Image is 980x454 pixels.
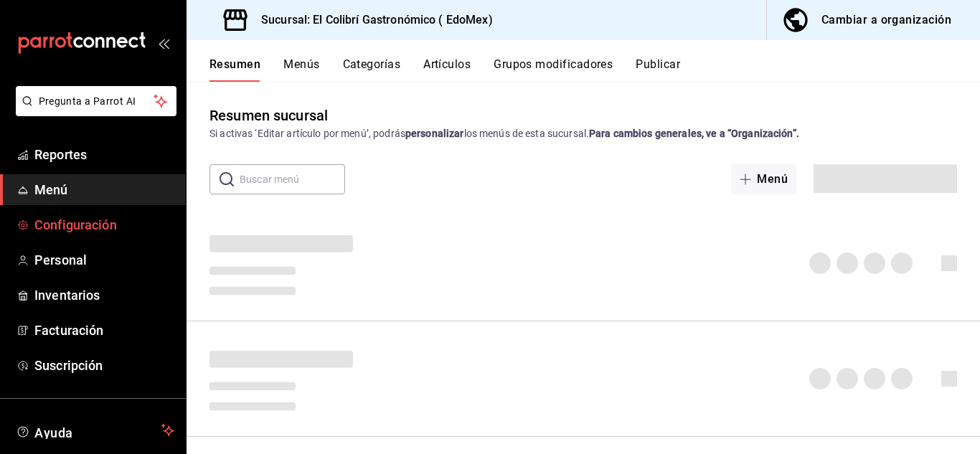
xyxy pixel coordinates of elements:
[34,250,174,270] span: Personal
[250,11,493,29] h3: Sucursal: El Colibrí Gastronómico ( EdoMex)
[209,126,957,141] div: Si activas ‘Editar artículo por menú’, podrás los menús de esta sucursal.
[34,145,174,164] span: Reportes
[34,180,174,199] span: Menú
[405,128,464,139] strong: personalizar
[494,57,613,82] button: Grupos modificadores
[731,164,796,194] button: Menú
[34,422,156,439] span: Ayuda
[158,37,169,49] button: open_drawer_menu
[34,285,174,305] span: Inventarios
[16,86,176,116] button: Pregunta a Parrot AI
[10,104,176,119] a: Pregunta a Parrot AI
[39,94,154,109] span: Pregunta a Parrot AI
[423,57,471,82] button: Artículos
[34,215,174,235] span: Configuración
[589,128,799,139] strong: Para cambios generales, ve a “Organización”.
[34,321,174,340] span: Facturación
[636,57,680,82] button: Publicar
[240,165,345,194] input: Buscar menú
[283,57,319,82] button: Menús
[343,57,401,82] button: Categorías
[209,57,980,82] div: navigation tabs
[209,105,328,126] div: Resumen sucursal
[209,57,260,82] button: Resumen
[34,356,174,375] span: Suscripción
[821,10,951,30] div: Cambiar a organización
